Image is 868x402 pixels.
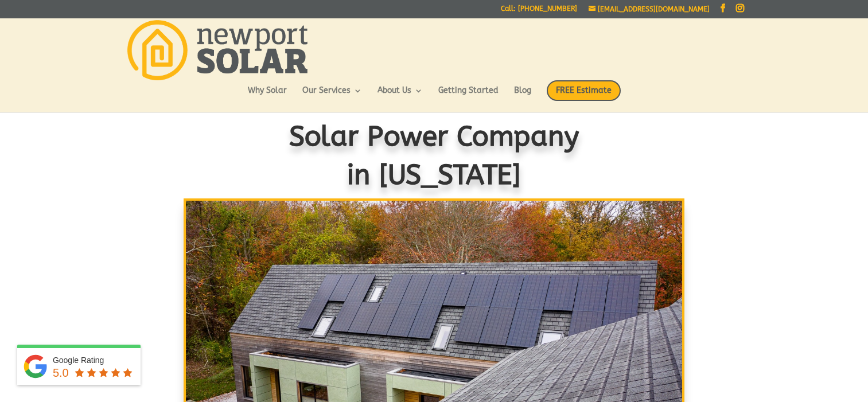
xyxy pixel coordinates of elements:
a: [EMAIL_ADDRESS][DOMAIN_NAME] [589,5,710,13]
a: FREE Estimate [547,80,621,112]
a: Getting Started [438,87,499,106]
a: Call: [PHONE_NUMBER] [501,5,577,17]
span: Solar Power Company in [US_STATE] [289,120,579,191]
span: 5.0 [53,366,69,379]
a: About Us [377,87,423,106]
a: Why Solar [248,87,287,106]
span: FREE Estimate [547,80,621,101]
div: Google Rating [53,354,135,366]
a: Blog [514,87,531,106]
a: Our Services [302,87,362,106]
img: Newport Solar | Solar Energy Optimized. [127,20,308,80]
